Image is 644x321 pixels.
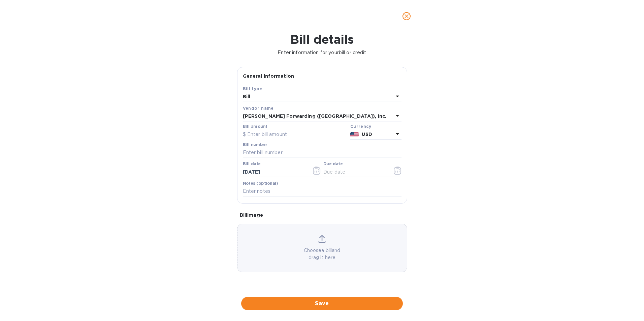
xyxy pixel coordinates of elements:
[243,73,294,79] b: General information
[350,132,359,137] img: USD
[247,299,397,308] span: Save
[243,124,267,129] label: Bill amount
[243,167,307,177] input: Select date
[243,113,387,119] b: [PERSON_NAME] Forwarding ([GEOGRAPHIC_DATA]), Inc.
[243,181,278,185] label: Notes (optional)
[243,162,261,166] label: Bill date
[362,132,372,137] b: USD
[243,106,274,111] b: Vendor name
[237,247,407,261] p: Choose a bill and drag it here
[5,32,639,46] h1: Bill details
[240,212,405,218] p: Bill image
[243,94,251,99] b: Bill
[243,143,267,147] label: Bill number
[398,8,415,24] button: close
[5,49,639,56] p: Enter information for your bill or credit
[241,297,403,310] button: Save
[350,124,371,129] b: Currency
[243,86,262,91] b: Bill type
[243,186,401,197] input: Enter notes
[323,162,343,166] label: Due date
[323,167,387,177] input: Due date
[243,148,401,158] input: Enter bill number
[243,130,348,140] input: $ Enter bill amount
